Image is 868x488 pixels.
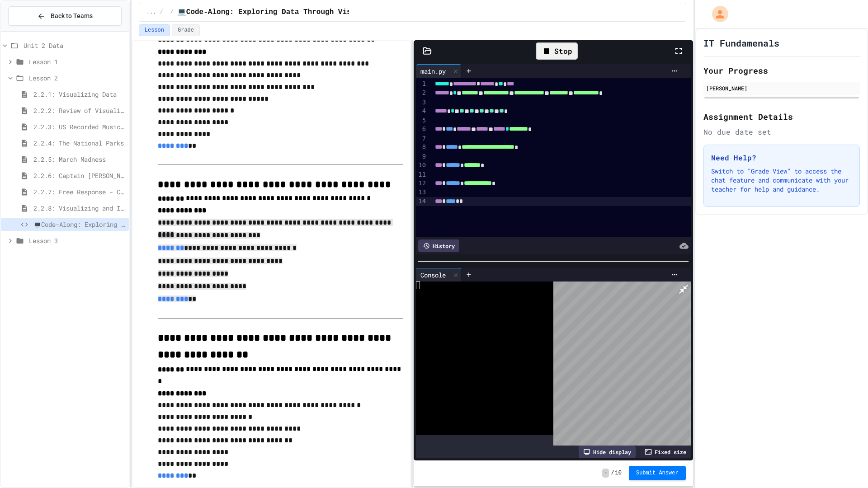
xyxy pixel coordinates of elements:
[29,236,125,245] span: Lesson 3
[416,98,427,107] div: 3
[24,41,125,50] span: Unit 2 Data
[416,170,427,179] div: 11
[615,469,622,477] span: 10
[416,125,427,134] div: 6
[146,9,156,16] span: ...
[8,6,122,26] button: Back to Teams
[611,469,614,477] span: /
[33,155,125,164] span: 2.2.5: March Madness
[33,89,125,99] span: 2.2.1: Visualizing Data
[703,127,860,137] div: No due date set
[703,37,779,49] h1: IT Fundamenals
[416,89,427,98] div: 2
[629,466,686,480] button: Submit Answer
[416,268,462,282] div: Console
[640,446,691,458] div: Fixed size
[416,152,427,161] div: 9
[711,152,852,163] h3: Need Help?
[29,73,125,83] span: Lesson 2
[703,110,860,123] h2: Assignment Details
[416,161,427,170] div: 10
[579,446,636,458] div: Hide display
[33,106,125,115] span: 2.2.2: Review of Visualizing Data
[172,24,200,36] button: Grade
[711,167,852,194] p: Switch to "Grade View" to access the chat feature and communicate with your teacher for help and ...
[51,11,93,21] span: Back to Teams
[416,66,450,76] div: main.py
[416,270,450,280] div: Console
[416,80,427,89] div: 1
[33,138,125,148] span: 2.2.4: The National Parks
[160,9,163,16] span: /
[416,143,427,152] div: 8
[706,84,857,92] div: [PERSON_NAME]
[170,9,174,16] span: /
[33,171,125,180] span: 2.2.6: Captain [PERSON_NAME]
[636,469,679,477] span: Submit Answer
[416,179,427,188] div: 12
[177,7,395,18] span: 💻Code-Along: Exploring Data Through Visualization
[416,197,427,206] div: 14
[33,187,125,197] span: 2.2.7: Free Response - Choosing a Visualization
[33,220,125,229] span: 💻Code-Along: Exploring Data Through Visualization
[416,64,462,78] div: main.py
[139,24,170,36] button: Lesson
[602,469,609,478] span: -
[416,116,427,125] div: 5
[33,122,125,131] span: 2.2.3: US Recorded Music Revenue
[416,188,427,197] div: 13
[703,64,860,77] h2: Your Progress
[416,107,427,116] div: 4
[29,57,125,66] span: Lesson 1
[536,42,578,60] div: Stop
[703,4,731,24] div: My Account
[416,134,427,143] div: 7
[33,203,125,213] span: 2.2.8: Visualizing and Interpreting Data Quiz
[418,239,459,252] div: History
